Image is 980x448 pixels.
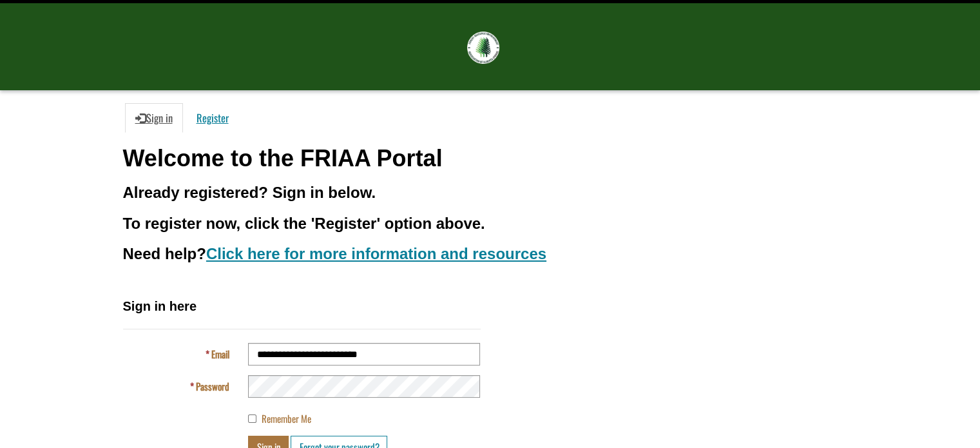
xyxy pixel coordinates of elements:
[206,245,546,262] a: Click here for more information and resources
[467,32,499,64] img: FRIAA Submissions Portal
[123,146,858,171] h1: Welcome to the FRIAA Portal
[125,103,183,133] a: Sign in
[248,414,256,423] input: Remember Me
[123,299,197,313] span: Sign in here
[261,411,311,425] span: Remember Me
[123,184,858,201] h3: Already registered? Sign in below.
[123,215,858,232] h3: To register now, click the 'Register' option above.
[186,103,239,133] a: Register
[123,246,858,262] h3: Need help?
[211,347,229,361] span: Email
[195,379,229,393] span: Password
